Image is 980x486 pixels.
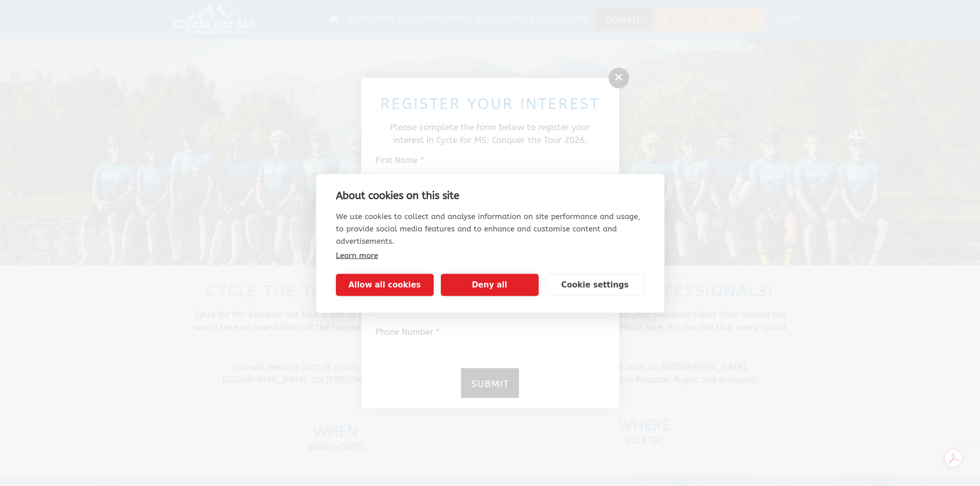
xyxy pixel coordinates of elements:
p: We use cookies to collect and analyse information on site performance and usage, to provide socia... [336,210,645,247]
a: Learn more [336,250,378,260]
strong: About cookies on this site [336,189,459,201]
button: Cookie settings [546,274,645,296]
button: Deny all [441,274,539,296]
button: Allow all cookies [336,274,434,296]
